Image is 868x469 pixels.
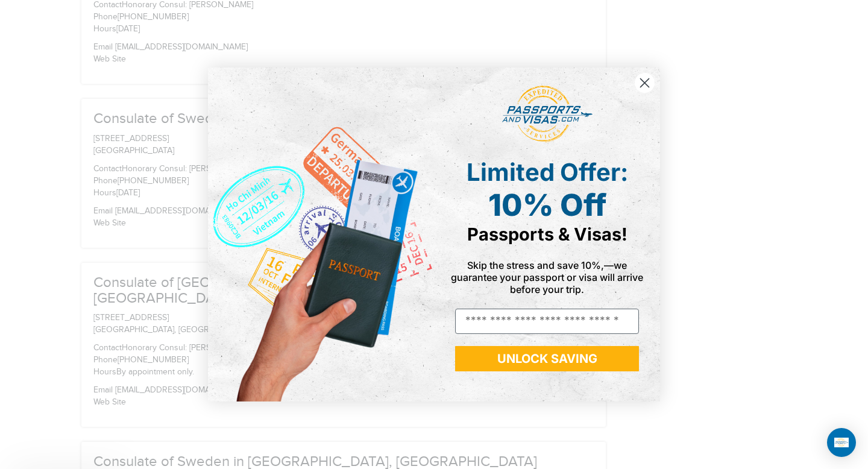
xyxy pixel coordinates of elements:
span: Skip the stress and save 10%,—we guarantee your passport or visa will arrive before your trip. [451,259,643,295]
div: Open Intercom Messenger [827,428,856,457]
button: Close dialog [634,72,655,93]
img: passports and visas [502,86,593,142]
span: Passports & Visas! [467,224,627,245]
button: UNLOCK SAVING [455,346,639,371]
span: Limited Offer: [467,157,628,187]
span: 10% Off [488,187,606,223]
img: de9cda0d-0715-46ca-9a25-073762a91ba7.png [208,68,434,401]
